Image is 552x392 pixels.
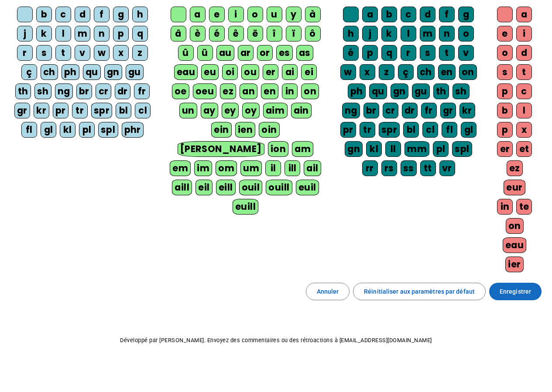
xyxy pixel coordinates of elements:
[79,122,95,138] div: pl
[433,141,449,157] div: pl
[506,218,524,234] div: on
[497,64,513,80] div: s
[417,64,435,80] div: ch
[94,7,110,22] div: f
[420,45,435,61] div: s
[179,103,197,118] div: un
[439,45,455,61] div: t
[41,64,58,80] div: ch
[383,103,398,118] div: cr
[178,141,264,157] div: [PERSON_NAME]
[190,7,206,22] div: a
[170,160,191,176] div: em
[113,26,129,42] div: p
[516,103,532,118] div: l
[505,257,524,272] div: ier
[343,45,359,61] div: é
[122,122,144,138] div: phr
[458,7,474,22] div: g
[247,26,263,42] div: ë
[516,64,532,80] div: t
[362,160,378,176] div: rr
[401,45,416,61] div: r
[113,45,129,61] div: x
[209,7,225,22] div: e
[391,83,408,99] div: gn
[36,7,52,22] div: b
[497,122,513,138] div: p
[500,286,531,297] span: Enregistrer
[353,283,486,300] button: Réinitialiser aux paramètres par défaut
[516,122,532,138] div: x
[360,64,375,80] div: x
[305,26,321,42] div: ô
[193,83,217,99] div: oeu
[267,26,282,42] div: î
[420,26,435,42] div: m
[282,64,298,80] div: ai
[402,103,418,118] div: dr
[438,64,456,80] div: en
[343,26,359,42] div: h
[216,160,237,176] div: om
[345,141,363,157] div: gn
[442,122,457,138] div: fl
[304,160,321,176] div: ail
[516,141,532,157] div: et
[516,45,532,61] div: d
[440,103,456,118] div: gr
[53,103,69,118] div: pr
[342,103,360,118] div: ng
[276,45,293,61] div: es
[55,7,71,22] div: c
[15,83,31,99] div: th
[489,283,542,300] button: Enregistrer
[132,26,148,42] div: q
[222,103,239,118] div: ey
[263,64,278,80] div: er
[379,122,400,138] div: spr
[301,83,319,99] div: on
[96,83,111,99] div: cr
[516,83,532,99] div: c
[291,103,312,118] div: ain
[172,180,192,195] div: aill
[296,45,313,61] div: as
[369,83,387,99] div: qu
[296,180,319,195] div: euil
[220,83,236,99] div: ez
[452,141,472,157] div: spl
[76,83,92,99] div: br
[104,64,122,80] div: gn
[401,160,417,176] div: ss
[516,26,532,42] div: i
[340,64,356,80] div: w
[241,64,259,80] div: ou
[420,7,435,22] div: d
[421,103,437,118] div: fr
[75,7,90,22] div: d
[195,180,213,195] div: eil
[55,45,71,61] div: t
[197,45,213,61] div: ü
[385,141,401,157] div: ll
[190,26,206,42] div: è
[266,180,292,195] div: ouill
[242,103,260,118] div: oy
[286,7,302,22] div: y
[516,7,532,22] div: a
[135,103,151,118] div: cl
[98,122,118,138] div: spl
[306,283,350,300] button: Annuler
[263,103,288,118] div: aim
[360,122,375,138] div: tr
[405,141,429,157] div: mm
[17,26,33,42] div: j
[381,7,397,22] div: b
[240,160,262,176] div: um
[36,26,52,42] div: k
[439,26,455,42] div: n
[503,237,527,253] div: eau
[235,122,256,138] div: ien
[504,180,525,195] div: eur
